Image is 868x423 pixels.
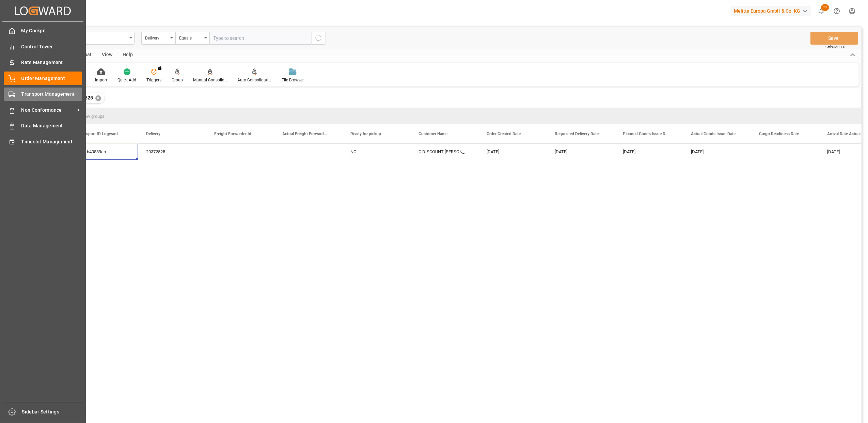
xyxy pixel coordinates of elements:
[179,33,202,41] div: Equals
[21,122,82,129] span: Data Management
[731,6,811,16] div: Melitta Europa GmbH & Co. KG
[193,77,227,83] div: Manual Consolidation
[478,144,547,160] div: [DATE]
[237,77,271,83] div: Auto Consolidation
[410,144,478,160] div: C DISCOUNT [PERSON_NAME][GEOGRAPHIC_DATA]
[827,131,861,136] span: Arrival Date Actual
[487,131,521,136] span: Order Created Date
[146,131,160,136] span: Delivery
[4,88,82,101] a: Transport Management
[342,144,410,160] div: NO
[141,32,175,45] button: open menu
[138,144,206,160] div: 20372525
[282,131,328,136] span: Actual Freight Forwarder Id
[829,3,845,19] button: Help Center
[21,27,82,34] span: My Cockpit
[683,144,751,160] div: [DATE]
[810,32,858,45] button: Save
[95,77,107,83] div: Import
[350,131,381,136] span: Ready for pickup
[117,77,136,83] div: Quick Add
[623,131,668,136] span: Planned Goods Issue Date
[419,131,447,136] span: Customer Name
[4,135,82,148] a: Timeslot Management
[731,4,814,17] button: Melitta Europa GmbH & Co. KG
[21,91,82,98] span: Transport Management
[282,77,304,83] div: File Browser
[21,75,82,82] span: Order Management
[21,43,82,50] span: Control Tower
[21,59,82,66] span: Rate Management
[4,24,82,37] a: My Cockpit
[4,56,82,69] a: Rate Management
[4,72,82,85] a: Order Management
[70,144,138,160] div: e7efb40889eb
[117,49,138,61] div: Help
[21,107,75,114] span: Non Conformance
[547,144,615,160] div: [DATE]
[145,33,168,41] div: Delivery
[209,32,312,45] input: Type to search
[175,32,209,45] button: open menu
[172,77,183,83] div: Group
[97,49,117,61] div: View
[78,131,118,136] span: Transport ID Logward
[312,32,326,45] button: search button
[4,119,82,132] a: Data Management
[615,144,683,160] div: [DATE]
[821,4,829,11] span: 11
[825,44,845,49] span: Ctrl/CMD + S
[691,131,736,136] span: Actual Goods Issue Date
[214,131,251,136] span: Freight Forwarder Id
[555,131,599,136] span: Requested Delivery Date
[95,95,101,101] div: ✕
[759,131,799,136] span: Cargo Readiness Date
[21,138,82,145] span: Timeslot Management
[22,408,83,416] span: Sidebar Settings
[814,3,829,19] button: show 11 new notifications
[4,40,82,53] a: Control Tower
